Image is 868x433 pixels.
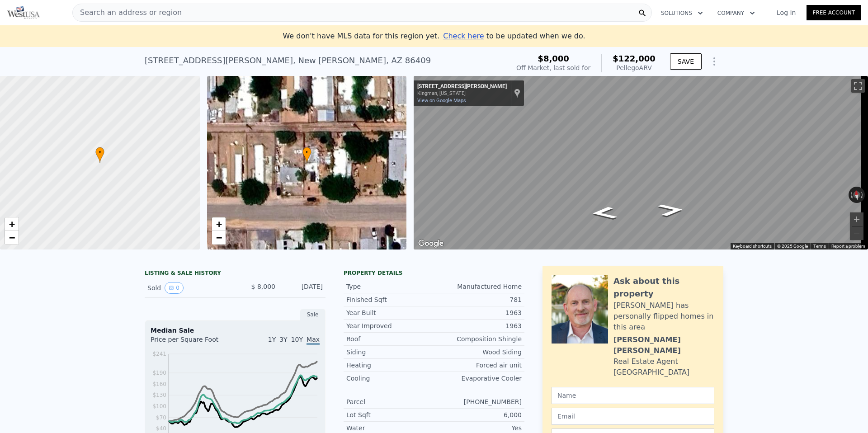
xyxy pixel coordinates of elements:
[346,361,434,370] div: Heating
[613,300,714,333] div: [PERSON_NAME] has personally flipped homes in this area
[434,374,522,383] div: Evaporative Cooler
[434,361,522,370] div: Forced air unit
[165,282,184,294] button: View historical data
[766,8,807,17] a: Log In
[733,243,772,249] button: Keyboard shortcuts
[145,269,325,278] div: LISTING & SALE HISTORY
[346,410,434,419] div: Lot Sqft
[417,90,507,96] div: Kingman, [US_STATE]
[302,147,311,163] div: •
[302,148,311,156] span: •
[613,367,689,378] div: [GEOGRAPHIC_DATA]
[777,244,808,249] span: © 2025 Google
[850,212,863,226] button: Zoom in
[647,201,695,220] path: Go East, Neal Ave
[416,238,446,249] img: Google
[5,217,19,231] a: Zoom in
[849,187,854,203] button: Rotate counterclockwise
[145,54,431,67] div: [STREET_ADDRESS][PERSON_NAME] , New [PERSON_NAME] , AZ 86409
[346,308,434,317] div: Year Built
[613,334,714,356] div: [PERSON_NAME] [PERSON_NAME]
[95,147,104,163] div: •
[7,6,40,19] img: Pellego
[670,53,702,70] button: SAVE
[151,335,235,349] div: Price per Square Foot
[552,387,714,404] input: Name
[710,5,762,21] button: Company
[156,414,166,421] tspan: $70
[283,31,585,42] div: We don't have MLS data for this region yet.
[216,232,222,243] span: −
[152,392,166,398] tspan: $130
[346,321,434,330] div: Year Improved
[434,321,522,330] div: 1963
[416,238,446,249] a: Open this area in Google Maps (opens a new window)
[434,397,522,406] div: [PHONE_NUMBER]
[850,226,863,240] button: Zoom out
[552,408,714,425] input: Email
[538,54,569,63] span: $8,000
[73,7,182,18] span: Search an address or region
[346,348,434,357] div: Siding
[434,348,522,357] div: Wood Siding
[831,244,865,249] a: Report a problem
[852,186,861,203] button: Reset the view
[291,336,303,343] span: 10Y
[346,374,434,383] div: Cooling
[212,231,226,245] a: Zoom out
[434,334,522,344] div: Composition Shingle
[95,148,104,156] span: •
[705,52,723,71] button: Show Options
[434,295,522,304] div: 781
[813,244,826,249] a: Terms
[860,187,865,203] button: Rotate clockwise
[268,336,276,343] span: 1Y
[414,76,868,249] div: Street View
[344,269,524,277] div: Property details
[346,295,434,304] div: Finished Sqft
[514,88,520,98] a: Show location on map
[443,32,484,40] span: Check here
[346,397,434,406] div: Parcel
[152,403,166,409] tspan: $100
[251,283,275,290] span: $ 8,000
[434,282,522,291] div: Manufactured Home
[300,309,325,320] div: Sale
[147,282,228,294] div: Sold
[346,424,434,433] div: Water
[807,5,861,20] a: Free Account
[9,232,15,243] span: −
[516,63,590,72] div: Off Market, last sold for
[851,79,865,93] button: Toggle fullscreen view
[216,218,222,230] span: +
[434,308,522,317] div: 1963
[417,83,507,90] div: [STREET_ADDRESS][PERSON_NAME]
[212,217,226,231] a: Zoom in
[613,275,714,300] div: Ask about this property
[152,381,166,387] tspan: $160
[613,63,656,72] div: Pellego ARV
[307,336,320,345] span: Max
[443,31,585,42] div: to be updated when we do.
[434,410,522,419] div: 6,000
[613,356,678,367] div: Real Estate Agent
[5,231,19,245] a: Zoom out
[346,282,434,291] div: Type
[613,54,656,63] span: $122,000
[283,282,323,294] div: [DATE]
[434,424,522,433] div: Yes
[417,98,466,104] a: View on Google Maps
[654,5,710,21] button: Solutions
[346,334,434,344] div: Roof
[9,218,15,230] span: +
[580,203,628,222] path: Go West, Neal Ave
[151,326,320,335] div: Median Sale
[152,351,166,357] tspan: $241
[414,76,868,249] div: Map
[152,370,166,376] tspan: $190
[156,425,166,432] tspan: $40
[279,336,287,343] span: 3Y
